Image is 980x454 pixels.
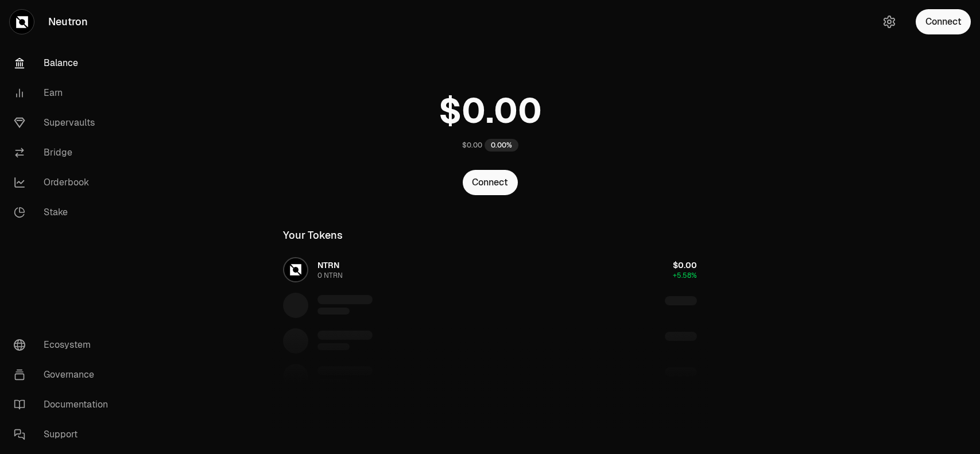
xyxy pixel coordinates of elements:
a: Orderbook [5,168,124,197]
a: Governance [5,360,124,390]
a: Earn [5,78,124,108]
a: Documentation [5,390,124,420]
div: Your Tokens [283,227,343,243]
button: Connect [463,170,518,195]
a: Bridge [5,138,124,168]
a: Ecosystem [5,330,124,360]
button: Connect [916,9,971,34]
a: Supervaults [5,108,124,138]
div: 0.00% [485,139,518,152]
a: Balance [5,48,124,78]
a: Support [5,420,124,449]
a: Stake [5,197,124,227]
div: $0.00 [462,141,482,150]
